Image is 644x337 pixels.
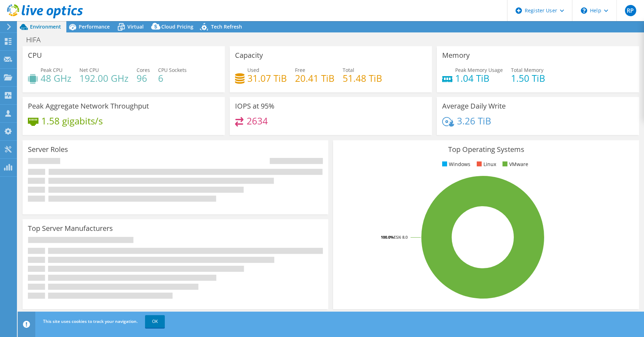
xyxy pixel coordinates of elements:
[145,315,165,328] a: OK
[455,74,503,82] h4: 1.04 TiB
[511,74,545,82] h4: 1.50 TiB
[295,74,335,82] h4: 20.41 TiB
[28,102,149,110] h3: Peak Aggregate Network Throughput
[137,67,150,73] span: Cores
[442,102,506,110] h3: Average Daily Write
[247,74,287,82] h4: 31.07 TiB
[23,36,52,44] h1: HIFA
[79,23,110,30] span: Performance
[79,67,99,73] span: Net CPU
[79,74,128,82] h4: 192.00 GHz
[41,67,62,73] span: Peak CPU
[41,117,103,125] h4: 1.58 gigabits/s
[28,225,113,232] h3: Top Server Manufacturers
[247,117,268,125] h4: 2634
[394,234,408,240] tspan: ESXi 8.0
[381,234,394,240] tspan: 100.0%
[625,5,636,16] span: RP
[235,102,275,110] h3: IOPS at 95%
[501,160,528,168] li: VMware
[295,67,305,73] span: Free
[28,51,42,59] h3: CPU
[235,51,263,59] h3: Capacity
[581,7,587,14] svg: \n
[511,67,543,73] span: Total Memory
[161,23,193,30] span: Cloud Pricing
[211,23,242,30] span: Tech Refresh
[43,318,138,324] span: This site uses cookies to track your navigation.
[30,23,61,30] span: Environment
[455,67,503,73] span: Peak Memory Usage
[127,23,144,30] span: Virtual
[247,67,259,73] span: Used
[338,146,633,153] h3: Top Operating Systems
[28,146,68,153] h3: Server Roles
[457,117,491,125] h4: 3.26 TiB
[137,74,150,82] h4: 96
[475,160,496,168] li: Linux
[343,67,354,73] span: Total
[41,74,71,82] h4: 48 GHz
[158,74,187,82] h4: 6
[158,67,187,73] span: CPU Sockets
[343,74,382,82] h4: 51.48 TiB
[442,51,470,59] h3: Memory
[440,160,470,168] li: Windows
